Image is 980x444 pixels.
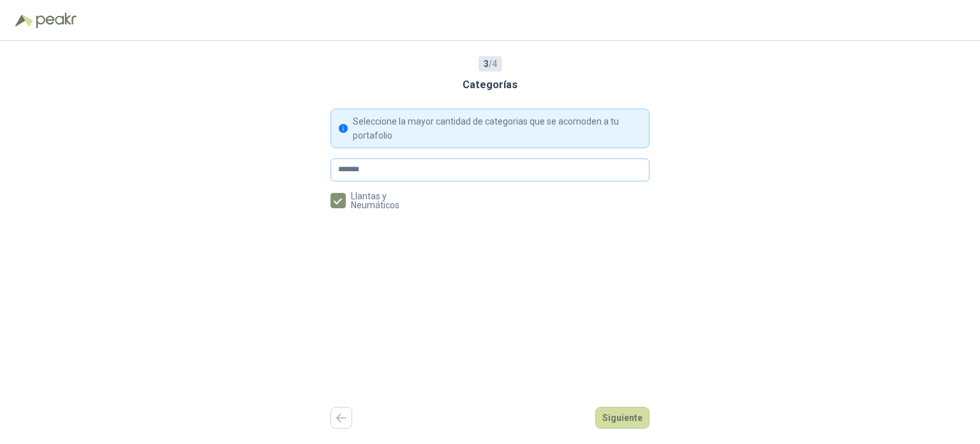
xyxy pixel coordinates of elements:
span: Llantas y Neumáticos [346,192,432,210]
b: 3 [484,59,489,69]
h3: Categorías [463,77,517,93]
div: Seleccione la mayor cantidad de categorias que se acomoden a tu portafolio [353,114,641,142]
img: Logo [15,14,33,27]
button: Siguiente [595,407,650,429]
img: Peakr [36,13,77,28]
span: / 4 [484,57,497,71]
span: info-circle [339,124,348,133]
